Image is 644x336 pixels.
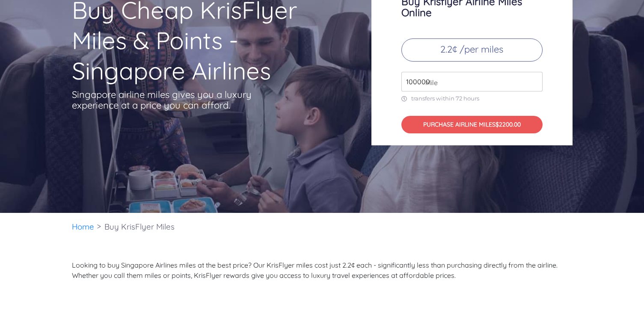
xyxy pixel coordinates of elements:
[496,121,521,128] span: $2200.00
[401,95,543,102] p: transfers within 72 hours
[401,38,543,62] p: 2.2¢ /per miles
[421,77,438,88] span: Mile
[72,260,573,280] p: Looking to buy Singapore Airlines miles at the best price? Our KrisFlyer miles cost just 2.2¢ eac...
[100,213,179,241] li: Buy KrisFlyer Miles
[401,116,543,133] button: PURCHASE AIRLINE MILES$2200.00
[72,221,94,232] a: Home
[72,89,264,111] p: Singapore airline miles gives you a luxury experience at a price you can afford.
